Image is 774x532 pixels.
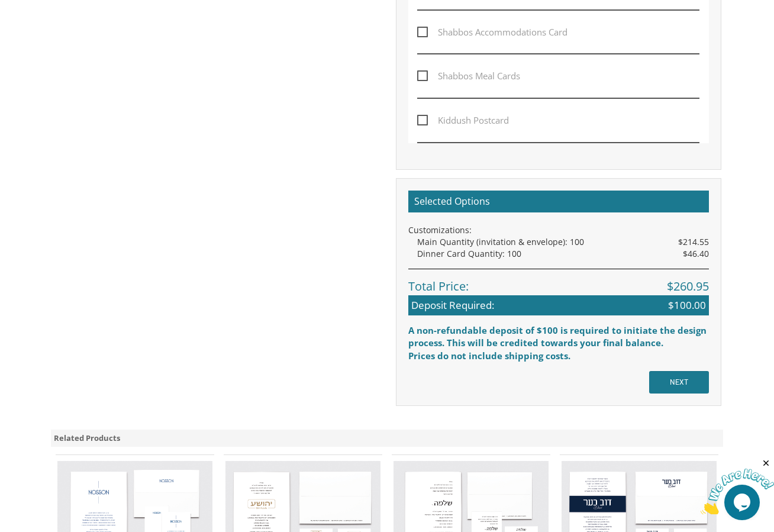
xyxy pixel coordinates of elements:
[683,248,709,260] span: $46.40
[408,191,709,213] h2: Selected Options
[408,350,709,362] div: Prices do not include shipping costs.
[417,25,567,40] span: Shabbos Accommodations Card
[417,113,509,128] span: Kiddush Postcard
[667,278,709,295] span: $260.95
[417,248,709,260] div: Dinner Card Quantity: 100
[408,324,709,350] div: A non-refundable deposit of $100 is required to initiate the design process. This will be credite...
[408,269,709,295] div: Total Price:
[408,295,709,315] div: Deposit Required:
[701,458,774,514] iframe: chat widget
[408,224,709,236] div: Customizations:
[417,236,709,248] div: Main Quantity (invitation & envelope): 100
[649,371,709,394] input: NEXT
[668,298,706,312] span: $100.00
[678,236,709,248] span: $214.55
[51,430,724,447] div: Related Products
[417,69,520,83] span: Shabbos Meal Cards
